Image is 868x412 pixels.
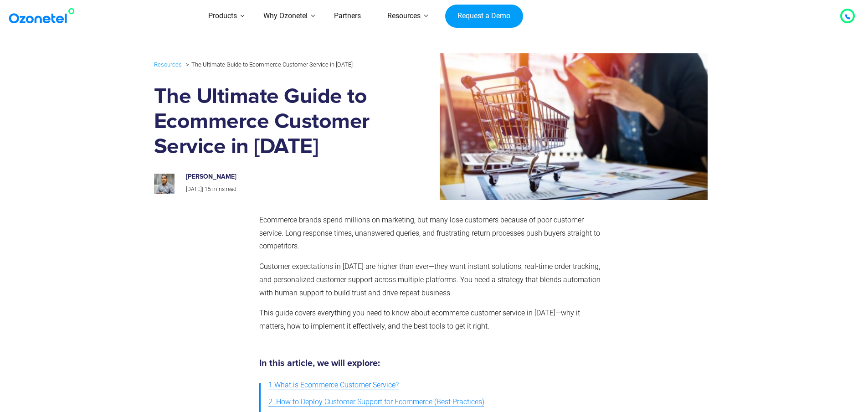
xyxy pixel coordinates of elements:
[212,186,236,192] span: mins read
[259,260,605,299] p: Customer expectations in [DATE] are higher than ever—they want instant solutions, real-time order...
[205,186,211,192] span: 15
[259,214,605,253] p: Ecommerce brands spend millions on marketing, but many lose customers because of poor customer se...
[259,307,605,333] p: This guide covers everything you need to know about ecommerce customer service in [DATE]—why it m...
[268,379,399,392] span: 1.What is Ecommerce Customer Service?
[154,59,182,70] a: Resources
[154,84,388,160] h1: The Ultimate Guide to Ecommerce Customer Service in [DATE]
[154,174,175,194] img: prashanth-kancherla_avatar_1-200x200.jpeg
[268,377,399,394] a: 1.What is Ecommerce Customer Service?
[259,359,605,368] h5: In this article, we will explore:
[445,5,523,28] a: Request a Demo
[186,186,202,192] span: [DATE]
[184,59,353,70] li: The Ultimate Guide to Ecommerce Customer Service in [DATE]
[186,173,378,181] h6: [PERSON_NAME]
[186,185,378,195] p: |
[268,396,484,409] span: 2. How to Deploy Customer Support for Ecommerce (Best Practices)
[268,394,484,411] a: 2. How to Deploy Customer Support for Ecommerce (Best Practices)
